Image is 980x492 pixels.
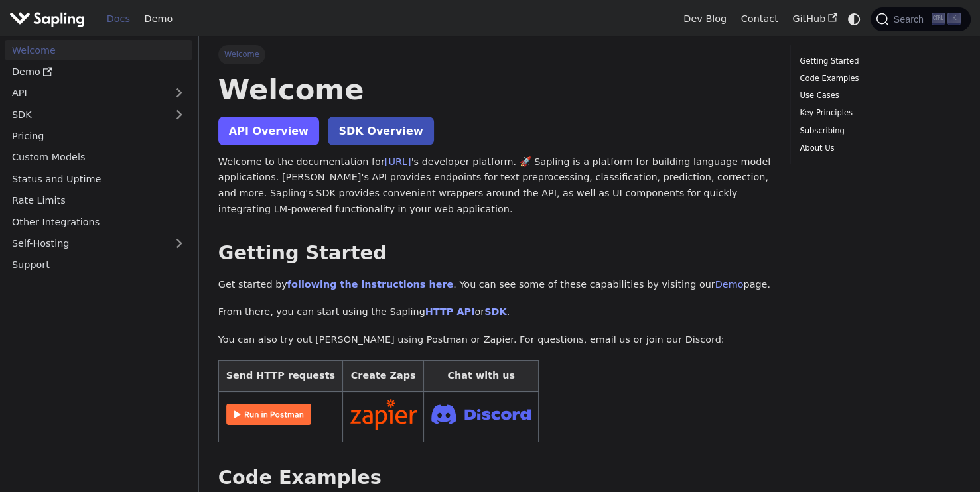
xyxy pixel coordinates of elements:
[9,9,90,29] a: Sapling.ai
[800,72,956,85] a: Code Examples
[800,125,956,137] a: Subscribing
[889,14,932,25] span: Search
[218,360,342,391] th: Send HTTP requests
[424,360,539,391] th: Chat with us
[350,399,417,430] img: Connect in Zapier
[166,105,192,124] button: Expand sidebar category 'SDK'
[218,117,319,145] a: API Overview
[947,13,961,25] kbd: K
[166,84,192,103] button: Expand sidebar category 'API'
[715,279,744,290] a: Demo
[800,90,956,102] a: Use Cases
[137,9,180,29] a: Demo
[845,9,864,29] button: Switch between dark and light mode (currently system mode)
[431,400,531,428] img: Join Discord
[328,117,433,145] a: SDK Overview
[5,127,192,146] a: Pricing
[9,9,85,29] img: Sapling.ai
[218,45,770,64] nav: Breadcrumbs
[5,191,192,210] a: Rate Limits
[5,255,192,275] a: Support
[342,360,424,391] th: Create Zaps
[5,84,166,103] a: API
[218,241,770,265] h2: Getting Started
[676,9,733,29] a: Dev Blog
[800,55,956,68] a: Getting Started
[385,156,411,167] a: [URL]
[226,404,311,425] img: Run in Postman
[484,306,506,317] a: SDK
[785,9,844,29] a: GitHub
[218,45,265,64] span: Welcome
[218,332,770,348] p: You can also try out [PERSON_NAME] using Postman or Zapier. For questions, email us or join our D...
[5,62,192,82] a: Demo
[425,306,475,317] a: HTTP API
[5,40,192,60] a: Welcome
[5,212,192,231] a: Other Integrations
[800,142,956,154] a: About Us
[5,105,166,124] a: SDK
[287,279,453,290] a: following the instructions here
[218,154,770,217] p: Welcome to the documentation for 's developer platform. 🚀 Sapling is a platform for building lang...
[5,148,192,167] a: Custom Models
[218,304,770,320] p: From there, you can start using the Sapling or .
[734,9,786,29] a: Contact
[100,9,137,29] a: Docs
[871,7,970,31] button: Search (Ctrl+K)
[5,169,192,188] a: Status and Uptime
[218,277,770,293] p: Get started by . You can see some of these capabilities by visiting our page.
[218,72,770,107] h1: Welcome
[800,107,956,119] a: Key Principles
[218,466,770,490] h2: Code Examples
[5,234,192,253] a: Self-Hosting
